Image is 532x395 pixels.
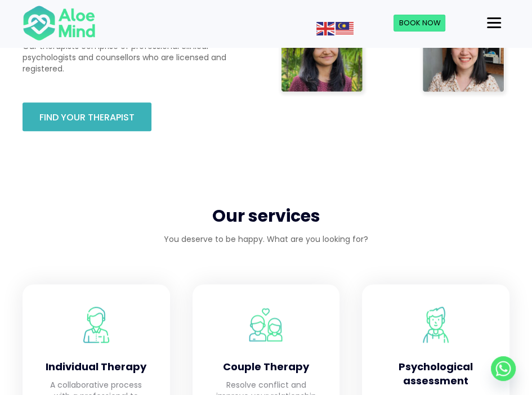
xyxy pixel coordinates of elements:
[491,356,516,381] a: Whatsapp
[39,111,135,124] span: Find your therapist
[215,360,318,374] h4: Couple Therapy
[394,15,445,32] a: Book Now
[336,22,354,35] img: ms
[23,102,151,131] a: Find your therapist
[418,307,454,343] img: Aloe Mind Malaysia | Mental Healthcare Services in Malaysia and Singapore
[385,360,487,388] h4: Psychological assessment
[45,360,147,374] h4: Individual Therapy
[23,5,96,42] img: Aloe mind Logo
[248,307,284,343] img: Aloe Mind Malaysia | Mental Healthcare Services in Malaysia and Singapore
[336,23,355,34] a: Malay
[482,14,506,33] button: Menu
[23,234,509,245] p: You deserve to be happy. What are you looking for?
[316,22,334,35] img: en
[23,41,233,75] p: Our therapists comprise of professional clinical psychologists and counsellors who are licensed a...
[78,307,114,343] img: Aloe Mind Malaysia | Mental Healthcare Services in Malaysia and Singapore
[399,17,440,28] span: Book Now
[212,204,320,228] span: Our services
[316,23,336,34] a: English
